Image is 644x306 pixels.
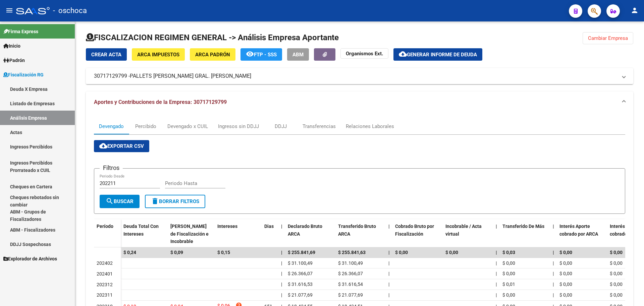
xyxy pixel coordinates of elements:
div: Devengado [99,123,124,130]
datatable-header-cell: | [278,219,285,249]
span: $ 0,00 [445,250,458,255]
button: Buscar [100,195,140,208]
datatable-header-cell: Deuda Total Con Intereses [121,219,168,249]
span: | [281,224,282,229]
div: DDJJ [275,123,287,130]
span: $ 0,00 [610,282,623,287]
span: $ 31.100,49 [288,260,313,266]
button: ARCA Padrón [190,48,235,61]
span: Aportes y Contribuciones de la Empresa: 30717129799 [94,99,227,105]
button: Generar informe de deuda [393,48,482,61]
span: $ 0,00 [559,260,572,266]
span: | [553,271,554,276]
span: $ 0,00 [610,250,623,255]
span: Explorador de Archivos [3,255,57,262]
mat-icon: cloud_download [99,142,107,150]
span: | [388,271,389,276]
span: $ 255.841,69 [288,250,315,255]
mat-icon: cloud_download [399,50,407,58]
button: Borrar Filtros [145,195,205,208]
iframe: Intercom live chat [621,283,637,299]
span: Inicio [3,42,20,50]
span: Intereses [217,224,237,229]
div: Percibido [135,123,156,130]
span: $ 0,00 [610,260,623,266]
span: $ 31.616,54 [338,282,363,287]
span: [PERSON_NAME] de Fiscalización e Incobrable [170,224,209,244]
datatable-header-cell: Interés Aporte cobrado por ARCA [557,219,607,249]
span: | [496,282,497,287]
button: FTP - SSS [240,48,282,61]
datatable-header-cell: | [386,219,392,249]
span: | [553,292,554,298]
span: | [281,260,282,266]
span: $ 0,00 [610,271,623,276]
span: $ 0,03 [502,250,515,255]
span: $ 0,00 [395,250,408,255]
datatable-header-cell: Incobrable / Acta virtual [443,219,493,249]
span: Cobrado Bruto por Fiscalización [395,224,434,237]
span: Período [97,224,113,229]
span: Padrón [3,57,25,64]
span: | [496,250,497,255]
datatable-header-cell: Intereses [215,219,262,249]
span: $ 0,00 [502,292,515,298]
span: $ 0,01 [502,282,515,287]
span: Dias [264,224,274,229]
span: | [553,250,554,255]
span: $ 0,00 [559,271,572,276]
datatable-header-cell: Período [94,219,121,247]
button: Crear Acta [86,48,127,61]
span: Declarado Bruto ARCA [288,224,322,237]
mat-expansion-panel-header: Aportes y Contribuciones de la Empresa: 30717129799 [86,91,633,113]
span: 202402 [97,260,113,266]
span: | [553,224,554,229]
mat-expansion-panel-header: 30717129799 -PALLETS [PERSON_NAME] GRAL. [PERSON_NAME] [86,68,633,84]
datatable-header-cell: | [493,219,500,249]
datatable-header-cell: Declarado Bruto ARCA [285,219,335,249]
mat-icon: menu [5,6,13,14]
span: | [496,292,497,298]
h3: Filtros [100,163,123,173]
span: | [553,282,554,287]
div: Ingresos sin DDJJ [218,123,259,130]
span: Transferido Bruto ARCA [338,224,376,237]
span: | [388,224,390,229]
span: $ 0,15 [217,250,230,255]
span: | [496,271,497,276]
span: | [281,271,282,276]
mat-icon: delete [151,197,159,205]
span: Incobrable / Acta virtual [445,224,482,237]
span: $ 31.616,53 [288,282,313,287]
span: $ 0,00 [559,282,572,287]
span: | [388,282,389,287]
span: 202312 [97,282,113,287]
span: Deuda Total Con Intereses [123,224,159,237]
span: $ 21.077,69 [338,292,363,298]
div: Devengado x CUIL [167,123,208,130]
span: | [388,250,390,255]
span: Crear Acta [91,52,121,58]
span: Buscar [106,198,133,204]
button: Exportar CSV [94,140,149,152]
datatable-header-cell: Transferido Bruto ARCA [335,219,386,249]
button: ABM [287,48,309,61]
span: 202311 [97,292,113,298]
button: Cambiar Empresa [583,32,633,44]
span: | [281,250,282,255]
span: $ 255.841,63 [338,250,366,255]
span: $ 0,00 [502,271,515,276]
datatable-header-cell: Dias [262,219,278,249]
span: FTP - SSS [254,52,277,58]
span: Exportar CSV [99,143,144,149]
strong: Organismos Ext. [346,51,383,57]
span: $ 26.366,07 [338,271,363,276]
span: $ 0,00 [559,250,572,255]
span: Interés Aporte cobrado por ARCA [559,224,598,237]
span: | [281,282,282,287]
span: | [553,260,554,266]
button: Organismos Ext. [340,48,388,59]
div: Relaciones Laborales [346,123,394,130]
mat-panel-title: 30717129799 - [94,72,617,80]
mat-icon: person [631,6,639,14]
